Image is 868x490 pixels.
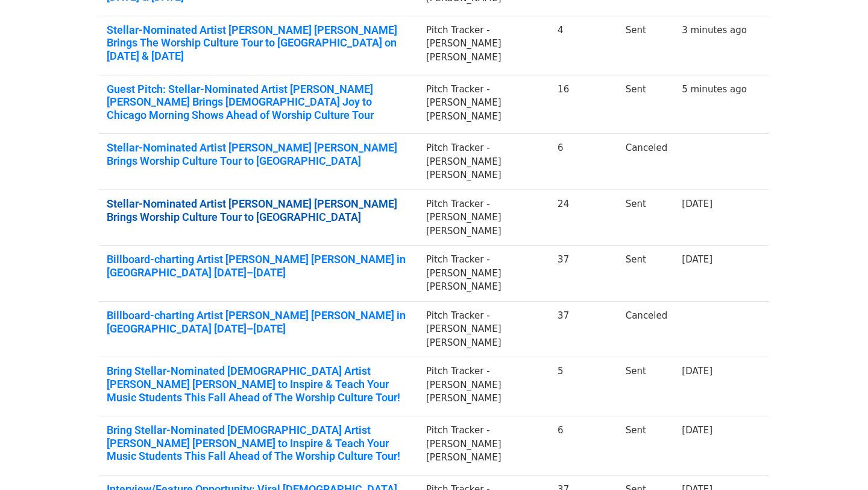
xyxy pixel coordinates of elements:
[618,189,675,246] td: Sent
[550,189,618,246] td: 24
[618,416,675,476] td: Sent
[107,24,412,63] a: Stellar-Nominated Artist [PERSON_NAME] [PERSON_NAME] Brings The Worship Culture Tour to [GEOGRAPH...
[682,84,747,95] a: 5 minutes ago
[682,366,712,377] a: [DATE]
[618,16,675,75] td: Sent
[682,425,712,436] a: [DATE]
[682,199,712,209] a: [DATE]
[107,197,412,223] a: Stellar-Nominated Artist [PERSON_NAME] [PERSON_NAME] Brings Worship Culture Tour to [GEOGRAPHIC_D...
[550,357,618,416] td: 5
[618,301,675,357] td: Canceled
[419,301,550,357] td: Pitch Tracker - [PERSON_NAME] [PERSON_NAME]
[107,83,412,122] a: Guest Pitch: Stellar-Nominated Artist [PERSON_NAME] [PERSON_NAME] Brings [DEMOGRAPHIC_DATA] Joy t...
[419,134,550,190] td: Pitch Tracker - [PERSON_NAME] [PERSON_NAME]
[550,246,618,302] td: 37
[618,357,675,416] td: Sent
[550,75,618,134] td: 16
[618,134,675,190] td: Canceled
[107,424,412,463] a: Bring Stellar-Nominated [DEMOGRAPHIC_DATA] Artist [PERSON_NAME] [PERSON_NAME] to Inspire & Teach ...
[618,246,675,302] td: Sent
[550,416,618,476] td: 6
[618,75,675,134] td: Sent
[107,253,412,279] a: Billboard-charting Artist [PERSON_NAME] [PERSON_NAME] in [GEOGRAPHIC_DATA] [DATE]–[DATE]
[419,16,550,75] td: Pitch Tracker - [PERSON_NAME] [PERSON_NAME]
[682,254,712,265] a: [DATE]
[682,25,747,36] a: 3 minutes ago
[107,364,412,404] a: Bring Stellar-Nominated [DEMOGRAPHIC_DATA] Artist [PERSON_NAME] [PERSON_NAME] to Inspire & Teach ...
[808,432,868,490] iframe: Chat Widget
[419,246,550,302] td: Pitch Tracker - [PERSON_NAME] [PERSON_NAME]
[550,301,618,357] td: 37
[419,357,550,416] td: Pitch Tracker - [PERSON_NAME] [PERSON_NAME]
[419,416,550,476] td: Pitch Tracker - [PERSON_NAME] [PERSON_NAME]
[107,141,412,167] a: Stellar-Nominated Artist [PERSON_NAME] [PERSON_NAME] Brings Worship Culture Tour to [GEOGRAPHIC_D...
[107,309,412,335] a: Billboard-charting Artist [PERSON_NAME] [PERSON_NAME] in [GEOGRAPHIC_DATA] [DATE]–[DATE]
[550,16,618,75] td: 4
[419,189,550,246] td: Pitch Tracker - [PERSON_NAME] [PERSON_NAME]
[419,75,550,134] td: Pitch Tracker - [PERSON_NAME] [PERSON_NAME]
[550,134,618,190] td: 6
